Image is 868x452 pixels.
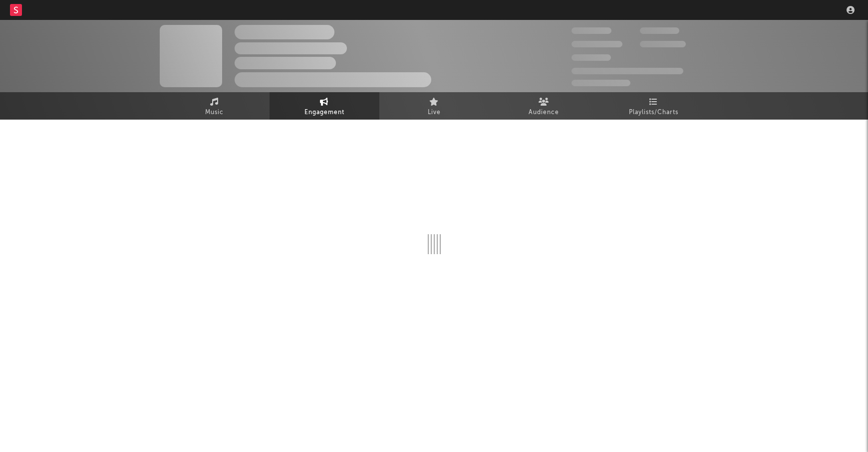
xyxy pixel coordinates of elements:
[572,27,611,34] span: 300,000
[572,41,622,47] span: 50,000,000
[160,92,270,120] a: Music
[205,107,224,119] span: Music
[599,92,709,120] a: Playlists/Charts
[529,107,559,119] span: Audience
[489,92,599,120] a: Audience
[640,41,686,47] span: 1,000,000
[379,92,489,120] a: Live
[640,27,679,34] span: 100,000
[428,107,441,119] span: Live
[629,107,678,119] span: Playlists/Charts
[572,54,611,61] span: 100,000
[572,68,683,74] span: 50,000,000 Monthly Listeners
[304,107,344,119] span: Engagement
[270,92,379,120] a: Engagement
[572,80,630,86] span: Jump Score: 85.0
